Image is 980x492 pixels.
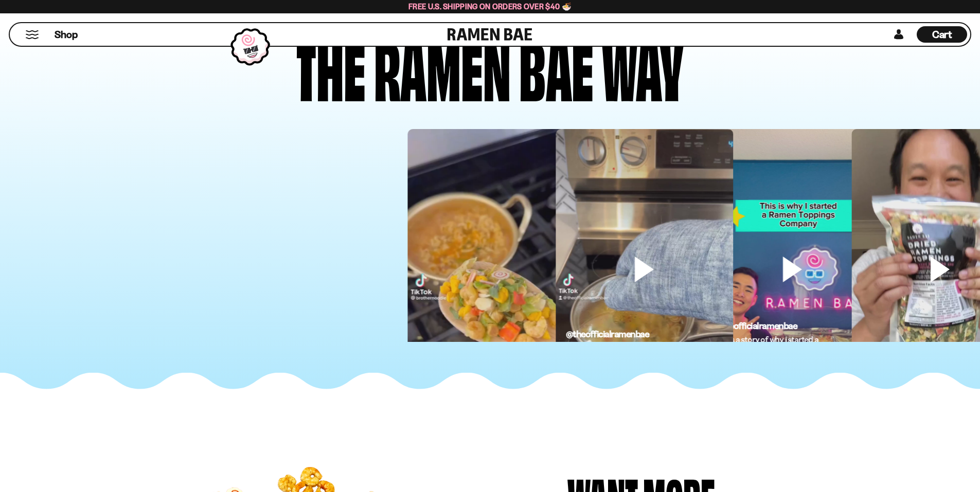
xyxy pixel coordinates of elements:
[932,28,952,41] span: Cart
[519,27,594,106] div: Bae
[566,330,692,339] h6: @theofficialramenbae
[55,26,78,43] a: Shop
[714,321,841,331] h6: @theofficialramenbae
[714,335,841,401] p: This is a story of why i started a Ramen toppings company. #dehydratedramentoppings #ramen #cupno...
[25,30,39,39] button: Mobile Menu Trigger
[602,27,684,106] div: way
[55,28,78,42] span: Shop
[374,27,511,106] div: Ramen
[408,2,572,11] span: Free U.S. Shipping on Orders over $40 🍜
[917,23,967,46] a: Cart
[296,27,366,106] div: The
